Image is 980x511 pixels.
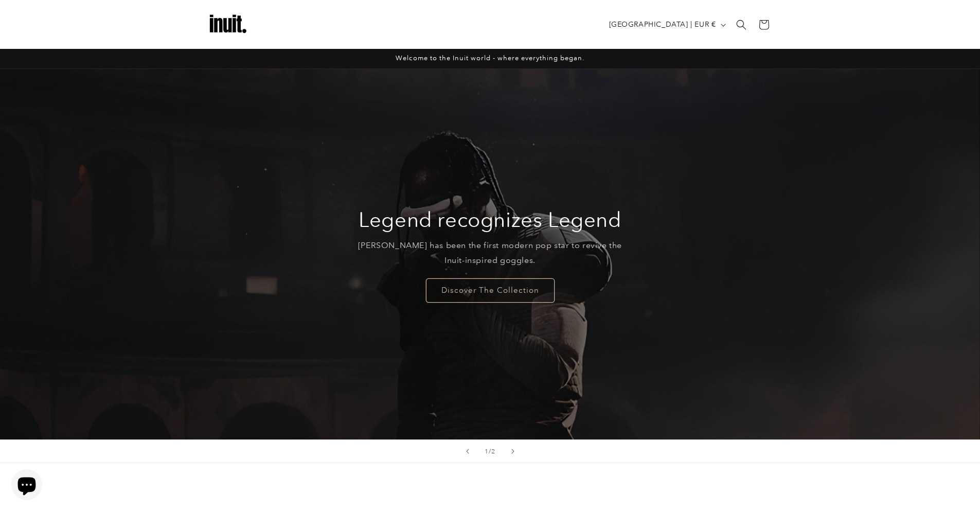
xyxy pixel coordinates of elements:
[350,238,630,268] p: [PERSON_NAME] has been the first modern pop star to revive the Inuit-inspired goggles.
[609,19,716,30] span: [GEOGRAPHIC_DATA] | EUR €
[485,446,489,456] span: 1
[502,440,524,463] button: Next slide
[730,13,753,36] summary: Search
[8,469,45,503] inbox-online-store-chat: Shopify online store chat
[359,206,621,233] h2: Legend recognizes Legend
[426,278,555,302] a: Discover The Collection
[456,440,479,463] button: Previous slide
[603,15,730,34] button: [GEOGRAPHIC_DATA] | EUR €
[489,446,491,456] span: /
[491,446,495,456] span: 2
[207,49,773,68] div: Announcement
[396,54,584,62] span: Welcome to the Inuit world - where everything began.
[207,4,248,45] img: Inuit Logo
